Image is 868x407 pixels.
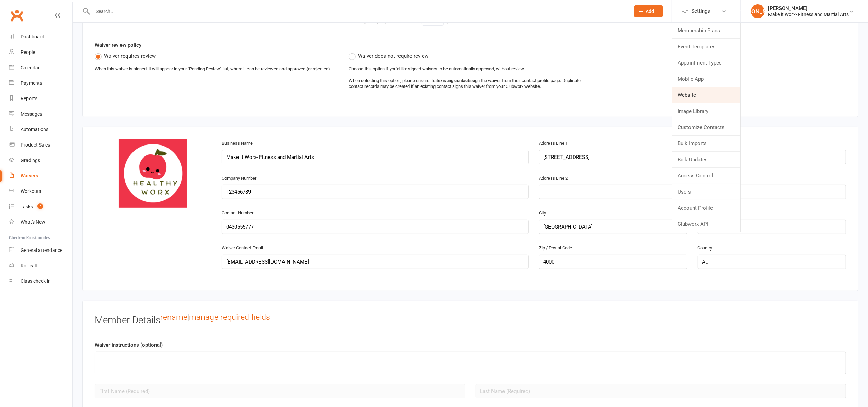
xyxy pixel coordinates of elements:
[21,219,45,225] div: What's New
[672,119,740,135] a: Customize Contacts
[768,11,849,18] div: Make it Worx- Fitness and Martial Arts
[9,153,72,168] a: Gradings
[160,312,187,322] a: rename
[37,203,43,209] span: 7
[672,136,740,151] a: Bulk Imports
[691,3,710,19] span: Settings
[119,139,187,208] img: thumb_a6d60483-65f1-4fd5-b8c5-6db8b5de91b6.png
[751,4,765,18] div: [PERSON_NAME]
[21,80,42,86] div: Payments
[672,184,740,200] a: Users
[9,91,72,106] a: Reports
[21,96,37,101] div: Reports
[8,7,25,24] a: Clubworx
[21,34,44,39] div: Dashboard
[672,216,740,232] a: Clubworx API
[95,384,465,398] input: First Name (Required)
[539,140,568,147] label: Address Line 1
[349,66,592,90] div: Choose this option if you'd like signed waivers to be automatically approved, without review. Whe...
[9,274,72,289] a: Class kiosk mode
[539,245,572,252] label: Zip / Postal Code
[672,152,740,167] a: Bulk Updates
[189,312,270,322] a: manage required fields
[9,137,72,153] a: Product Sales
[672,39,740,55] a: Event Templates
[634,5,663,17] button: Add
[698,245,713,252] label: Country
[9,184,72,199] a: Workouts
[160,312,270,322] sup: |
[9,168,72,184] a: Waivers
[95,66,331,72] div: When this waiver is signed, it will appear in your "Pending Review" list, where it can be reviewe...
[9,45,72,60] a: People
[9,122,72,137] a: Automations
[222,210,253,217] label: Contact Number
[21,173,38,178] div: Waivers
[9,258,72,274] a: Roll call
[222,245,263,252] label: Waiver Contact Email
[9,106,72,122] a: Messages
[21,142,50,148] div: Product Sales
[9,29,72,45] a: Dashboard
[21,65,40,70] div: Calendar
[95,41,141,49] label: Waiver review policy
[539,210,546,217] label: City
[21,111,42,117] div: Messages
[9,199,72,214] a: Tasks 7
[9,243,72,258] a: General attendance kiosk mode
[95,313,656,326] h3: Member Details
[222,175,256,182] label: Company Number
[9,75,72,91] a: Payments
[9,60,72,75] a: Calendar
[539,175,568,182] label: Address Line 2
[438,78,472,83] strong: existing contacts
[672,103,740,119] a: Image Library
[104,52,156,59] span: Waiver requires review
[672,87,740,103] a: Website
[21,263,37,268] div: Roll call
[21,278,51,284] div: Class check-in
[672,168,740,184] a: Access Control
[21,127,48,132] div: Automations
[21,188,41,194] div: Workouts
[476,384,846,398] input: Last Name (Required)
[672,200,740,216] a: Account Profile
[672,55,740,71] a: Appointment Types
[9,214,72,230] a: What's New
[91,7,625,16] input: Search...
[358,52,429,59] span: Waiver does not require review
[768,5,849,11] div: [PERSON_NAME]
[646,9,655,14] span: Add
[672,23,740,38] a: Membership Plans
[21,204,33,209] div: Tasks
[95,341,163,349] label: Waiver instructions (optional)
[21,49,35,55] div: People
[21,158,40,163] div: Gradings
[672,71,740,87] a: Mobile App
[21,247,62,253] div: General attendance
[222,140,253,147] label: Business Name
